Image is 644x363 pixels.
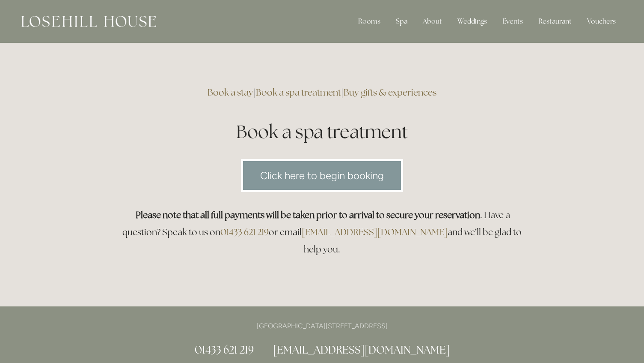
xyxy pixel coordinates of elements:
a: Vouchers [580,13,623,30]
div: Weddings [451,13,494,30]
p: [GEOGRAPHIC_DATA][STREET_ADDRESS] [118,320,527,332]
h3: . Have a question? Speak to us on or email and we’ll be glad to help you. [118,207,527,258]
a: [EMAIL_ADDRESS][DOMAIN_NAME] [273,343,450,357]
h3: | | [118,84,527,101]
div: Spa [389,13,414,30]
div: About [416,13,449,30]
a: 01433 621 219 [220,226,269,238]
a: Book a stay [208,87,253,98]
a: Click here to begin booking [241,159,403,192]
a: Book a spa treatment [256,87,341,98]
strong: Please note that all full payments will be taken prior to arrival to secure your reservation [136,209,480,221]
div: Rooms [351,13,387,30]
div: Events [496,13,530,30]
a: [EMAIL_ADDRESS][DOMAIN_NAME] [302,226,448,238]
img: Losehill House [21,16,156,27]
a: 01433 621 219 [195,343,254,357]
div: Restaurant [531,13,579,30]
a: Buy gifts & experiences [344,87,436,98]
h1: Book a spa treatment [118,119,527,144]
